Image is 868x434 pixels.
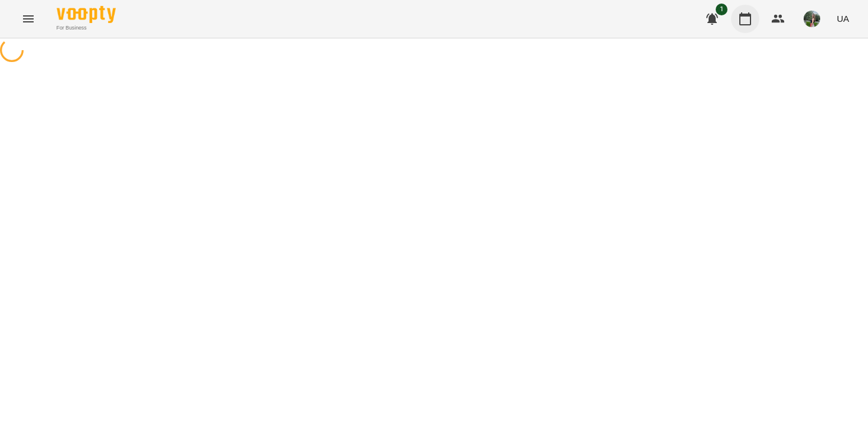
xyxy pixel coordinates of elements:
[14,5,43,33] button: Menu
[832,8,854,30] button: UA
[804,11,820,27] img: c0e52ca214e23f1dcb7d1c5ba6b1c1a3.jpeg
[57,6,116,23] img: Voopty Logo
[837,12,849,25] span: UA
[716,4,727,15] span: 1
[57,24,116,32] span: For Business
